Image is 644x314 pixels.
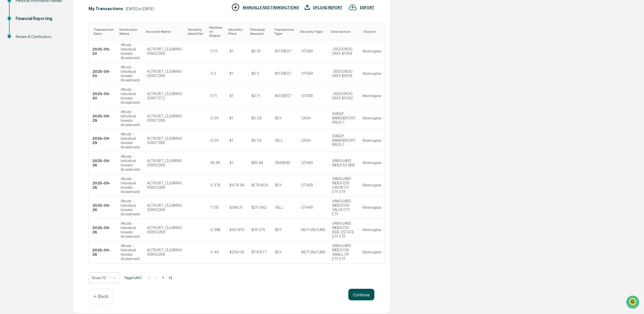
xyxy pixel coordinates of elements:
[40,71,74,81] a: 🗄️Attestations
[89,174,117,197] td: 2025-09-26
[332,177,356,194] div: VANGUARD INDEX FDS GROWTH ETF ETF
[229,116,233,120] div: $1
[12,84,36,90] span: Data Lookup
[301,205,313,210] div: OTHER
[146,275,153,280] button: |<
[275,228,282,232] div: BUY
[348,289,374,300] button: Continue
[332,199,356,216] div: VANGUARD INDEX FDS VALUE ETF ETF
[126,6,154,11] div: [DATE] to [DATE]
[143,63,186,85] td: ALTRUIST_CLEARING XXXX7266
[301,138,311,143] div: CASH
[6,85,10,89] div: 🔎
[121,43,140,60] div: Altruist - Individual Investor (Investment)
[251,94,260,98] div: $0.11
[89,152,117,174] td: 2025-09-26
[89,6,123,11] div: My Transactions
[301,116,311,120] div: CASH
[210,49,217,53] div: 0.15
[143,152,186,174] td: ALTRUIST_CLEARING XXXX2269
[20,50,73,55] div: We're available if you need us!
[121,87,140,105] div: Altruist - Individual Investor (Investment)
[12,73,37,79] span: Preclearance
[143,107,186,130] td: ALTRUIST_CLEARING XXXX7266
[124,275,142,280] span: Page 1 of 40
[231,3,240,12] img: MANUALLY ADD TRANSACTIONS
[275,49,292,53] div: INTEREST
[301,228,325,232] div: MUTUALFUND
[301,161,313,165] div: OTHER
[359,130,385,152] td: Morningstar
[143,241,186,263] td: ALTRUIST_CLEARING XXXX2269
[275,71,292,76] div: INTEREST
[210,138,218,143] div: 0.05
[89,63,117,85] td: 2025-09-30
[301,71,313,76] div: OTHER
[625,295,641,311] iframe: To enrich screen reader interactions, please activate Accessibility in Grammarly extension settings
[89,85,117,107] td: 2025-09-30
[48,73,72,79] span: Attestations
[143,130,186,152] td: ALTRUIST_CLEARING XXXX7266
[251,183,268,187] div: $178.404
[42,74,47,78] div: 🗄️
[331,30,357,34] div: Toggle SortBy
[305,3,310,12] img: UPLOAD REPORT
[275,138,283,143] div: SELL
[251,116,262,120] div: $0.05
[20,44,95,50] div: Start new chat
[359,40,385,63] td: Morningstar
[359,63,385,85] td: Morningstar
[274,28,295,36] div: Toggle SortBy
[143,219,186,241] td: ALTRUIST_CLEARING XXXX2269
[360,6,374,10] div: EXPORT
[146,30,183,34] div: Toggle SortBy
[89,219,117,241] td: 2025-09-26
[359,241,385,263] td: Morningstar
[121,199,140,216] div: Altruist - Individual Investor (Investment)
[209,26,224,38] div: Toggle SortBy
[332,69,356,78] div: .05000%30 DAYS $1838
[210,94,217,98] div: 0.11
[210,228,220,232] div: 0.388
[229,49,233,53] div: $1
[89,40,117,63] td: 2025-09-30
[121,221,140,239] div: Altruist - Individual Investor (Investment)
[332,221,356,239] div: VANGUARD INDEX FDS REAL ESTATE ETF ETF
[167,275,174,280] button: >|
[143,197,186,219] td: ALTRUIST_CLEARING XXXX2269
[6,74,10,78] div: 🖐️
[119,28,141,36] div: Toggle SortBy
[313,6,343,10] div: UPLOAD REPORT
[332,134,356,147] div: SWEEP: BANKDEPOSIT PROG 1
[89,241,117,263] td: 2025-09-26
[154,275,159,280] button: <
[16,34,63,40] div: Review & Certification
[210,183,220,187] div: 0.376
[89,107,117,130] td: 2025-09-29
[332,244,356,261] div: VANGUARD INDEX FDS SMALL CP ETF ETF
[359,107,385,130] td: Morningstar
[229,71,233,76] div: $1
[359,197,385,219] td: Morningstar
[6,44,16,55] img: 1746055101610-c473b297-6a78-478c-a979-82029cc54cd1
[121,65,140,82] div: Altruist - Individual Investor (Investment)
[359,174,385,197] td: Morningstar
[16,16,63,22] div: Financial Reporting
[229,161,233,165] div: $1
[251,205,267,210] div: $211.462
[301,94,313,98] div: OTHER
[275,116,282,120] div: BUY
[3,82,39,92] a: 🔎Data Lookup
[160,275,166,280] button: >
[251,228,265,232] div: $35.275
[243,6,299,10] div: MANUALLY ADD TRANSACTIONS
[229,250,244,254] div: $254.08
[251,49,260,53] div: $0.15
[121,154,140,172] div: Altruist - Individual Investor (Investment)
[143,40,186,63] td: ALTRUIST_CLEARING XXXX2269
[251,161,263,165] div: $55.49
[93,28,115,36] div: Toggle SortBy
[251,71,259,76] div: $0.2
